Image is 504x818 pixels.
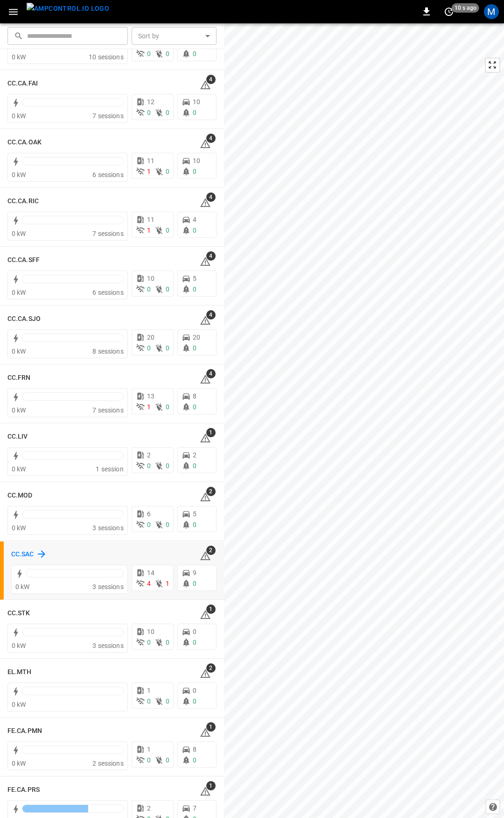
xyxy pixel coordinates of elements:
[7,255,40,265] h6: CC.CA.SFF
[7,432,28,442] h6: CC.LIV
[15,583,30,590] span: 0 kW
[193,462,196,469] span: 0
[147,227,151,234] span: 1
[92,348,124,355] span: 8 sessions
[92,524,124,532] span: 3 sessions
[147,392,154,400] span: 13
[7,491,33,501] h6: CC.MOD
[193,628,196,635] span: 0
[96,465,123,473] span: 1 session
[166,168,169,175] span: 0
[92,583,124,590] span: 3 sessions
[206,75,216,84] span: 4
[166,697,169,705] span: 0
[193,756,196,764] span: 0
[147,168,151,175] span: 1
[452,3,479,13] span: 10 s ago
[92,171,124,178] span: 6 sessions
[12,171,26,178] span: 0 kW
[92,112,124,120] span: 7 sessions
[206,663,216,673] span: 2
[193,451,196,459] span: 2
[193,344,196,352] span: 0
[193,804,196,812] span: 7
[12,53,26,61] span: 0 kW
[193,580,196,587] span: 0
[12,112,26,120] span: 0 kW
[7,608,30,619] h6: CC.STK
[7,667,32,677] h6: EL.MTH
[193,403,196,411] span: 0
[147,462,151,469] span: 0
[166,403,169,411] span: 0
[206,134,216,143] span: 4
[12,465,26,473] span: 0 kW
[193,157,200,164] span: 10
[147,756,151,764] span: 0
[166,227,169,234] span: 0
[206,192,216,202] span: 4
[206,428,216,437] span: 1
[12,524,26,532] span: 0 kW
[193,392,196,400] span: 8
[193,687,196,694] span: 0
[147,98,154,106] span: 12
[193,521,196,528] span: 0
[166,109,169,116] span: 0
[206,722,216,732] span: 1
[147,628,154,635] span: 10
[147,403,151,411] span: 1
[193,569,196,576] span: 9
[166,285,169,293] span: 0
[7,137,42,148] h6: CC.CA.OAK
[12,642,26,649] span: 0 kW
[147,451,151,459] span: 2
[147,521,151,528] span: 0
[193,639,196,646] span: 0
[7,314,41,324] h6: CC.CA.SJO
[166,639,169,646] span: 0
[12,701,26,708] span: 0 kW
[92,289,124,296] span: 6 sessions
[92,642,124,649] span: 3 sessions
[193,746,196,753] span: 8
[193,227,196,234] span: 0
[7,78,38,89] h6: CC.CA.FAI
[11,549,34,560] h6: CC.SAC
[7,196,39,206] h6: CC.CA.RIC
[206,369,216,378] span: 4
[193,109,196,116] span: 0
[193,98,200,106] span: 10
[166,756,169,764] span: 0
[7,785,40,795] h6: FE.CA.PRS
[147,580,151,587] span: 4
[147,639,151,646] span: 0
[147,510,151,518] span: 6
[193,334,200,341] span: 20
[12,348,26,355] span: 0 kW
[147,569,154,576] span: 14
[147,334,154,341] span: 20
[193,697,196,705] span: 0
[147,275,154,282] span: 10
[147,285,151,293] span: 0
[147,109,151,116] span: 0
[147,746,151,753] span: 1
[193,168,196,175] span: 0
[12,289,26,296] span: 0 kW
[147,687,151,694] span: 1
[147,216,154,223] span: 11
[92,760,124,767] span: 2 sessions
[147,157,154,164] span: 11
[441,4,456,19] button: set refresh interval
[206,487,216,496] span: 2
[166,521,169,528] span: 0
[193,510,196,518] span: 5
[89,53,124,61] span: 10 sessions
[193,275,196,282] span: 5
[206,781,216,790] span: 1
[193,285,196,293] span: 0
[7,373,31,383] h6: CC.FRN
[12,406,26,414] span: 0 kW
[224,23,504,818] canvas: Map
